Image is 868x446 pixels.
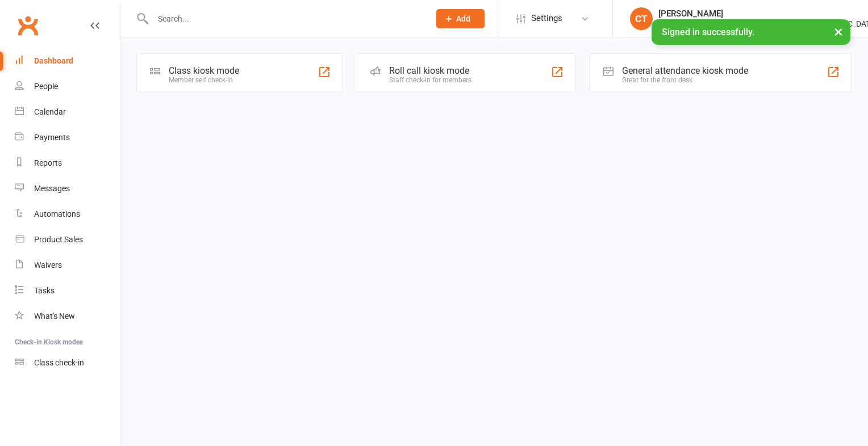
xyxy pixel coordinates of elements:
a: Product Sales [15,227,120,253]
div: Product Sales [34,235,83,244]
div: Tasks [34,286,55,295]
div: Reports [34,158,62,167]
div: General attendance kiosk mode [622,65,748,76]
a: Reports [15,150,120,176]
div: What's New [34,312,75,321]
div: Automations [34,209,80,218]
a: Dashboard [15,48,120,74]
div: People [34,82,58,91]
a: People [15,74,120,99]
a: Calendar [15,99,120,125]
div: Waivers [34,260,62,270]
span: Settings [531,6,562,31]
div: CT [630,7,653,30]
div: Class kiosk mode [169,65,239,76]
a: What's New [15,304,120,329]
span: Add [456,14,470,23]
a: Clubworx [14,11,42,40]
a: Messages [15,176,120,201]
div: Roll call kiosk mode [389,65,471,76]
a: Payments [15,125,120,150]
button: Add [436,9,485,28]
a: Automations [15,201,120,227]
a: Waivers [15,253,120,278]
a: Class kiosk mode [15,350,120,376]
div: Dashboard [34,56,73,65]
a: Tasks [15,278,120,304]
button: × [828,19,849,44]
div: Great for the front desk [622,76,748,84]
span: Signed in successfully. [662,27,754,37]
div: Payments [34,133,70,142]
div: Staff check-in for members [389,76,471,84]
div: Member self check-in [169,76,239,84]
input: Search... [149,11,422,27]
div: Messages [34,184,70,193]
div: Class check-in [34,358,84,367]
div: Calendar [34,107,66,116]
